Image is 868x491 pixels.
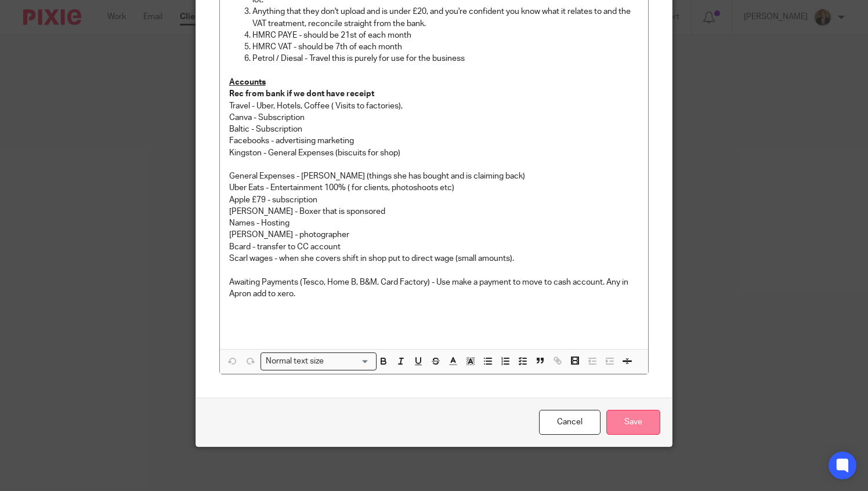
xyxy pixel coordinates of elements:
p: Uber Eats - Entertainment 100% ( for clients, photoshoots etc) [229,182,639,194]
p: HMRC PAYE - should be 21st of each month [252,30,639,41]
p: Anything that they don't upload and is under £20, and you're confident you know what it relates t... [252,6,639,30]
p: Awaiting Payments (Tesco, Home B, B&M, Card Factory) - Use make a payment to move to cash account... [229,277,639,300]
p: Petrol / Diesal - Travel this is purely for use for the business [252,53,639,64]
a: Cancel [539,410,601,435]
p: Names - Hosting [229,217,639,229]
span: Normal text size [263,355,327,368]
p: Travel - Uber, Hotels, Coffee ( Visits to factories), [229,100,639,112]
p: Bcard - transfer to CC account [229,241,639,253]
input: Save [606,410,660,435]
p: [PERSON_NAME] - Boxer that is sponsored [229,206,639,217]
p: Baltic - Subscription [229,123,639,135]
p: Kingston - General Expenses (biscuits for shop) [229,147,639,159]
p: General Expenses - [PERSON_NAME] (things she has bought and is claiming back) [229,170,639,182]
div: Search for option [261,352,377,370]
p: HMRC VAT - should be 7th of each month [252,41,639,53]
p: Apple £79 - subscription [229,194,639,206]
p: Facebooks - advertising marketing [229,135,639,147]
input: Search for option [328,355,370,368]
p: Scarl wages - when she covers shift in shop put to direct wage (small amounts). [229,253,639,264]
u: Accounts [229,78,266,86]
strong: Rec from bank if we dont have receipt [229,90,374,98]
p: Canva - Subscription [229,112,639,123]
p: [PERSON_NAME] - photographer [229,229,639,241]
